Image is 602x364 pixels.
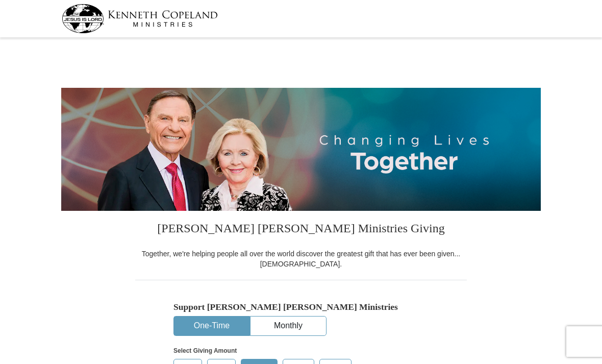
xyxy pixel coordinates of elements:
h3: [PERSON_NAME] [PERSON_NAME] Ministries Giving [135,211,467,249]
img: kcm-header-logo.svg [62,4,218,33]
div: Together, we're helping people all over the world discover the greatest gift that has ever been g... [135,249,467,269]
button: One-Time [174,317,249,335]
h5: Support [PERSON_NAME] [PERSON_NAME] Ministries [173,302,429,312]
strong: Select Giving Amount [173,347,237,354]
button: Monthly [250,317,326,335]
